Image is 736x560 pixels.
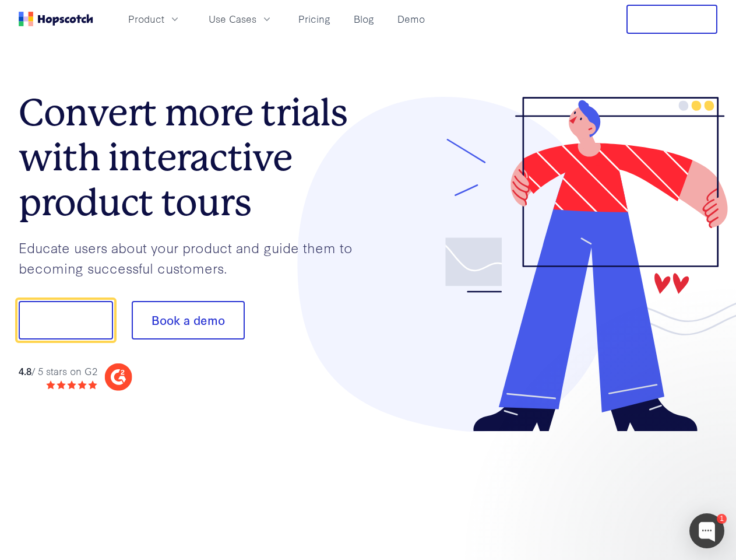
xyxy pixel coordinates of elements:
button: Book a demo [132,301,245,339]
a: Pricing [294,9,335,29]
button: Free Trial [626,5,717,34]
button: Show me! [19,301,113,339]
div: 1 [717,514,727,524]
button: Use Cases [202,9,280,29]
div: / 5 stars on G2 [19,364,97,379]
h1: Convert more trials with interactive product tours [19,90,368,225]
span: Use Cases [209,12,256,26]
span: Product [128,12,164,26]
a: Demo [393,9,429,29]
a: Home [19,12,93,26]
a: Blog [349,9,379,29]
button: Product [121,9,188,29]
strong: 4.8 [19,364,31,377]
p: Educate users about your product and guide them to becoming successful customers. [19,237,368,278]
